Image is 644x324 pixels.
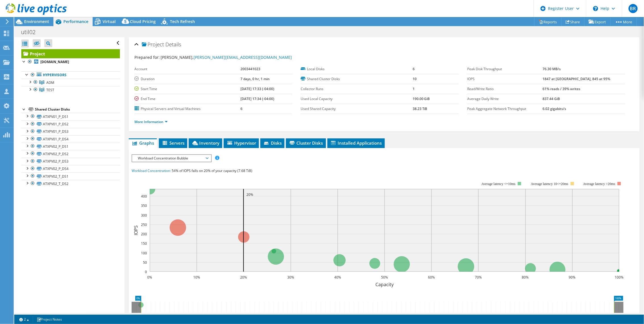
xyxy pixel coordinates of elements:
[240,67,260,71] b: 2003441023
[165,41,181,48] span: Details
[21,86,120,94] a: TEST
[162,140,184,146] span: Servers
[543,106,566,111] b: 6.02 gigabits/s
[143,260,147,265] text: 50
[134,119,168,124] a: More Information
[141,222,147,227] text: 250
[428,275,435,280] text: 60%
[24,19,49,24] span: Environment
[193,275,200,280] text: 10%
[141,203,147,208] text: 350
[584,17,611,26] a: Export
[141,241,147,246] text: 150
[134,96,240,102] label: End Time
[301,66,412,72] label: Local Disks
[21,180,120,187] a: ATXPV02_T_DS2
[132,140,154,146] span: Graphs
[375,281,394,288] text: Capacity
[18,29,44,35] h1: util02
[413,67,415,71] b: 6
[21,128,120,135] a: ATXPV01_P_DS3
[629,4,638,13] span: BR
[263,140,282,146] span: Disks
[467,66,543,72] label: Peak Disk Throughput
[21,58,120,66] a: [DOMAIN_NAME]
[240,96,274,101] b: [DATE] 17:34 (-04:00)
[413,86,415,91] b: 1
[194,55,292,60] a: [PERSON_NAME][EMAIL_ADDRESS][DOMAIN_NAME]
[413,106,427,111] b: 38.23 TiB
[21,71,120,79] a: Hypervisors
[467,106,543,112] label: Peak Aggregate Network Throughput
[35,106,120,113] div: Shared Cluster Disks
[134,66,240,72] label: Account
[240,76,270,81] b: 7 days, 0 hr, 1 min
[192,140,219,146] span: Inventory
[21,49,120,58] a: Project
[240,86,274,91] b: [DATE] 17:33 (-04:00)
[583,182,615,186] text: Average latency >20ms
[21,113,120,120] a: ATXPV01_P_DS1
[134,106,240,112] label: Physical Servers and Virtual Machines
[593,6,598,11] svg: \n
[287,275,294,280] text: 30%
[21,165,120,173] a: ATXPV02_P_DS4
[21,143,120,150] a: ATXPV02_P_DS1
[172,168,252,173] span: 54% of IOPS falls on 20% of your capacity (7.68 TiB)
[33,316,66,323] a: Project Notes
[40,59,69,64] b: [DOMAIN_NAME]
[134,76,240,82] label: Duration
[141,213,147,218] text: 300
[531,182,568,186] tspan: Average latency 10<=20ms
[21,135,120,143] a: ATXPV01_P_DS4
[240,106,242,111] b: 6
[130,19,156,24] span: Cloud Pricing
[561,17,585,26] a: Share
[133,225,139,235] text: IOPS
[161,55,292,60] span: [PERSON_NAME],
[240,275,247,280] text: 20%
[334,275,341,280] text: 40%
[381,275,388,280] text: 50%
[170,19,195,24] span: Tech Refresh
[134,55,160,60] label: Prepared for:
[63,19,88,24] span: Performance
[330,140,382,146] span: Installed Applications
[141,232,147,236] text: 200
[467,76,543,82] label: IOPS
[413,96,430,101] b: 190.00 GiB
[543,76,610,81] b: 1847 at [GEOGRAPHIC_DATA], 845 at 95%
[610,17,637,26] a: More
[301,86,412,92] label: Collector Runs
[21,173,120,180] a: ATXPV02_T_DS1
[21,79,120,86] a: ADM
[46,88,54,92] span: TEST
[141,194,147,199] text: 400
[46,80,54,85] span: ADM
[522,275,529,280] text: 80%
[301,106,412,112] label: Used Shared Capacity
[543,86,580,91] b: 61% reads / 39% writes
[467,86,543,92] label: Read/Write Ratio
[21,158,120,165] a: ATXPV02_P_DS3
[21,121,120,128] a: ATXPV01_P_DS2
[543,67,561,71] b: 76.30 MB/s
[543,96,560,101] b: 837.44 GiB
[534,17,562,26] a: Reports
[615,275,624,280] text: 100%
[135,155,208,162] span: Workload Concentration Bubble
[467,96,543,102] label: Average Daily Write
[246,192,253,197] text: 20%
[569,275,576,280] text: 90%
[147,275,152,280] text: 0%
[141,251,147,256] text: 100
[134,86,240,92] label: Start Time
[103,19,116,24] span: Virtual
[227,140,256,146] span: Hypervisor
[301,76,412,82] label: Shared Cluster Disks
[21,150,120,157] a: ATXPV02_P_DS2
[289,140,323,146] span: Cluster Disks
[145,269,147,274] text: 0
[413,76,417,81] b: 10
[301,96,412,102] label: Used Local Capacity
